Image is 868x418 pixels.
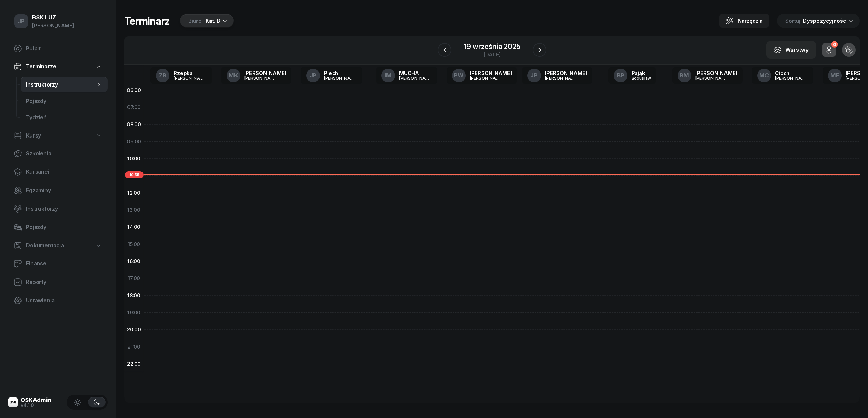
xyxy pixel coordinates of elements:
a: IMMUCHA[PERSON_NAME] [376,67,437,84]
div: 09:00 [124,133,144,150]
span: Pulpit [26,44,102,53]
button: Sortuj Dyspozycyjność [777,14,860,28]
div: 16:00 [124,253,144,270]
span: Pojazdy [26,97,102,106]
span: Terminarze [26,62,56,71]
span: Szkolenia [26,149,102,158]
div: 17:00 [124,270,144,287]
div: [PERSON_NAME] [470,70,512,76]
div: [PERSON_NAME] [545,76,578,80]
div: 12:00 [124,184,144,201]
a: ZRRzepka[PERSON_NAME] [150,67,212,84]
div: Pająk [632,70,651,76]
span: Tydzień [26,113,102,122]
span: MF [830,73,839,78]
div: 20:00 [124,321,144,338]
div: Kat. B [206,17,220,25]
a: Szkolenia [8,145,108,162]
span: PW [454,73,464,78]
div: [PERSON_NAME] [695,76,728,80]
span: Egzaminy [26,186,102,195]
div: [PERSON_NAME] [399,76,432,80]
a: Egzaminy [8,182,108,199]
a: RM[PERSON_NAME][PERSON_NAME] [672,67,743,84]
div: 19:00 [124,304,144,321]
span: Dyspozycyjność [803,17,846,24]
span: Instruktorzy [26,205,102,213]
div: [DATE] [464,52,520,57]
div: [PERSON_NAME] [695,70,737,76]
a: Kursy [8,128,108,144]
div: 13:00 [124,201,144,219]
div: 21:00 [124,338,144,355]
a: MK[PERSON_NAME][PERSON_NAME] [221,67,292,84]
div: [PERSON_NAME] [244,70,286,76]
div: 19 września 2025 [464,43,520,50]
div: Rzepka [174,70,206,76]
div: [PERSON_NAME] [545,70,587,76]
div: [PERSON_NAME] [174,76,206,80]
div: 11:00 [124,167,144,184]
a: BPPająkBogusław [608,67,656,84]
div: v4.1.0 [21,403,52,408]
a: JP[PERSON_NAME][PERSON_NAME] [522,67,593,84]
button: Warstwy [766,41,816,59]
a: Kursanci [8,164,108,180]
div: [PERSON_NAME] [244,76,277,80]
span: BP [617,73,624,78]
a: Pojazdy [8,219,108,236]
span: JP [530,73,538,78]
a: Dokumentacja [8,238,108,253]
span: ZR [159,73,166,78]
span: Ustawienia [26,296,102,305]
div: Warstwy [774,45,809,54]
span: Finanse [26,259,102,268]
a: JPPiech[PERSON_NAME] [301,67,362,84]
a: Pojazdy [21,93,108,109]
a: PW[PERSON_NAME][PERSON_NAME] [447,67,517,84]
div: BSK LUZ [32,15,74,21]
span: Kursanci [26,168,102,177]
span: Raporty [26,278,102,287]
div: Cioch [775,70,808,76]
span: Instruktorzy [26,80,95,89]
span: MK [229,73,238,78]
div: 22:00 [124,355,144,373]
div: 06:00 [124,82,144,99]
a: Pulpit [8,40,108,57]
span: RM [680,73,689,78]
div: 15:00 [124,236,144,253]
a: Tydzień [21,109,108,126]
div: [PERSON_NAME] [775,76,808,80]
span: IM [385,73,392,78]
a: Raporty [8,274,108,290]
div: OSKAdmin [21,397,52,403]
div: MUCHA [399,70,432,76]
span: Narzędzia [738,17,763,25]
img: logo-xs@2x.png [8,397,18,407]
span: Dokumentacja [26,241,64,250]
a: Ustawienia [8,292,108,309]
div: Bogusław [632,76,651,80]
div: 10:00 [124,150,144,167]
h1: Terminarz [124,15,170,27]
span: Pojazdy [26,223,102,232]
div: Piech [324,70,357,76]
div: 0 [831,41,838,48]
button: Narzędzia [719,14,769,28]
span: MC [759,73,769,78]
div: 08:00 [124,116,144,133]
a: Terminarze [8,59,108,75]
div: 18:00 [124,287,144,304]
button: BiuroKat. B [178,14,234,28]
a: Instruktorzy [8,201,108,217]
span: Kursy [26,131,41,140]
a: Instruktorzy [21,77,108,93]
div: Biuro [188,17,202,25]
div: [PERSON_NAME] [324,76,357,80]
span: 10:55 [125,171,144,178]
span: JP [310,73,317,78]
span: JP [18,18,25,24]
div: [PERSON_NAME] [470,76,503,80]
div: [PERSON_NAME] [32,21,74,30]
